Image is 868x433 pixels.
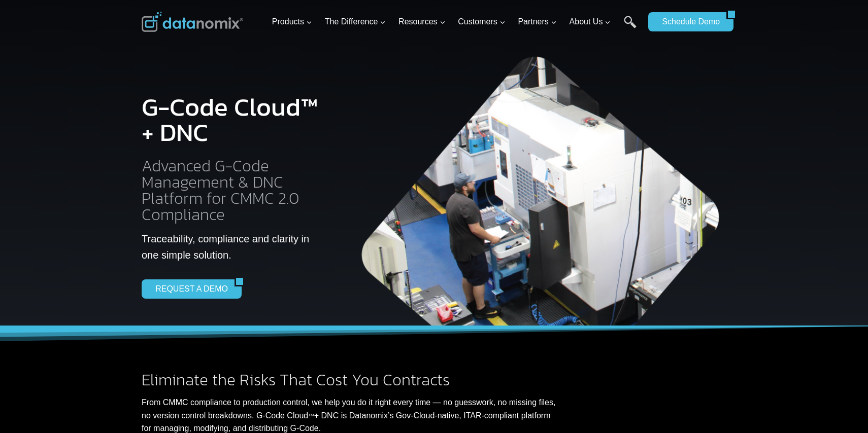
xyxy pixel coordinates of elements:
p: Traceability, compliance and clarity in one simple solution. [142,231,323,263]
a: REQUEST A DEMO [142,279,235,299]
a: Schedule Demo [648,12,726,31]
span: Partners [518,15,556,28]
a: Search [624,16,637,39]
h2: Advanced G-Code Management & DNC Platform for CMMC 2.0 Compliance [142,158,323,223]
span: Resources [398,15,445,28]
span: The Difference [325,15,386,28]
span: About Us [570,15,611,28]
nav: Primary Navigation [268,6,644,39]
span: Customers [458,15,505,28]
h1: G-Code Cloud™ + DNC [142,94,323,145]
img: Datanomix [142,12,243,32]
span: Products [272,15,312,28]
